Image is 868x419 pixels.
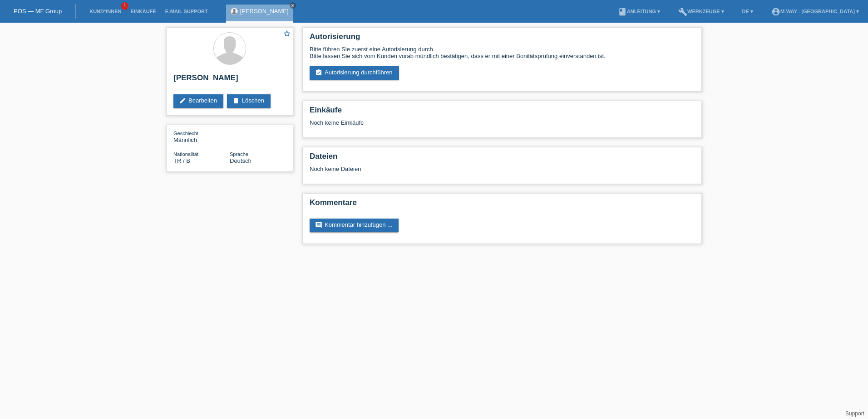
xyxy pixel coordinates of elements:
span: Nationalität [173,151,198,157]
span: Deutsch [230,157,252,164]
a: editBearbeiten [173,94,223,108]
a: deleteLöschen [227,94,271,108]
h2: Dateien [310,152,695,166]
i: build [678,7,687,16]
i: comment [315,221,322,229]
a: POS — MF Group [14,8,62,15]
h2: Autorisierung [310,32,695,46]
h2: Kommentare [310,198,695,212]
i: account_circle [771,7,780,16]
a: [PERSON_NAME] [240,8,289,15]
a: account_circlem-way - [GEOGRAPHIC_DATA] ▾ [767,9,863,14]
h2: Einkäufe [310,106,695,119]
a: DE ▾ [738,9,758,14]
i: star_border [283,29,291,38]
a: star_border [283,29,291,39]
h2: [PERSON_NAME] [173,73,286,87]
div: Noch keine Dateien [310,166,587,172]
a: Support [845,410,864,417]
i: assignment_turned_in [315,69,322,76]
a: buildWerkzeuge ▾ [674,9,729,14]
i: edit [179,97,186,104]
a: E-Mail Support [161,9,212,14]
a: close [290,2,296,9]
i: book [618,7,627,16]
div: Bitte führen Sie zuerst eine Autorisierung durch. Bitte lassen Sie sich vom Kunden vorab mündlich... [310,46,695,59]
span: Türkei / B / 01.10.2023 [173,157,190,164]
a: commentKommentar hinzufügen ... [310,219,399,232]
span: Geschlecht [173,131,198,136]
span: 1 [121,2,128,10]
a: Kund*innen [85,9,126,14]
span: Sprache [230,151,248,157]
i: close [291,3,295,8]
div: Noch keine Einkäufe [310,119,695,133]
a: assignment_turned_inAutorisierung durchführen [310,66,399,80]
i: delete [232,97,240,104]
a: bookAnleitung ▾ [613,9,665,14]
a: Einkäufe [126,9,160,14]
div: Männlich [173,130,230,143]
